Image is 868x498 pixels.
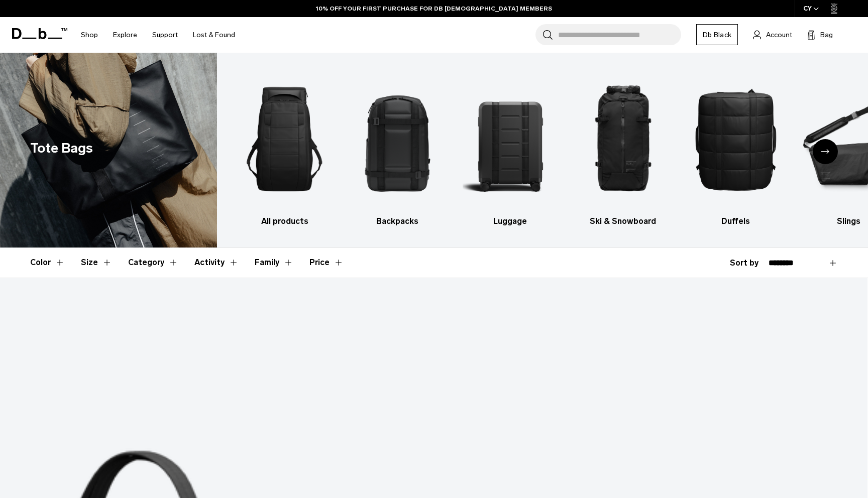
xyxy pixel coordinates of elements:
[576,215,671,227] h3: Ski & Snowboard
[696,24,738,45] a: Db Black
[688,68,784,227] li: 5 / 10
[237,215,333,227] h3: All products
[350,68,446,227] a: Db Backpacks
[350,215,446,227] h3: Backpacks
[309,248,344,277] button: Toggle Price
[255,248,293,277] button: Toggle Filter
[350,68,446,227] li: 2 / 10
[152,17,178,53] a: Support
[113,17,137,53] a: Explore
[30,248,65,277] button: Toggle Filter
[193,17,235,53] a: Lost & Found
[463,68,558,227] li: 3 / 10
[350,68,446,210] img: Db
[463,68,558,210] img: Db
[688,68,784,210] img: Db
[688,68,784,227] a: Db Duffels
[463,68,558,227] a: Db Luggage
[81,248,112,277] button: Toggle Filter
[813,139,838,164] div: Next slide
[753,29,792,41] a: Account
[194,248,239,277] button: Toggle Filter
[237,68,333,227] li: 1 / 10
[30,138,93,159] h1: Tote Bags
[73,17,243,53] nav: Main Navigation
[463,215,558,227] h3: Luggage
[576,68,671,227] a: Db Ski & Snowboard
[766,30,792,40] span: Account
[237,68,333,227] a: Db All products
[237,68,333,210] img: Db
[81,17,98,53] a: Shop
[576,68,671,210] img: Db
[128,248,178,277] button: Toggle Filter
[820,30,833,40] span: Bag
[807,29,833,41] button: Bag
[576,68,671,227] li: 4 / 10
[688,215,784,227] h3: Duffels
[316,4,552,13] a: 10% OFF YOUR FIRST PURCHASE FOR DB [DEMOGRAPHIC_DATA] MEMBERS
